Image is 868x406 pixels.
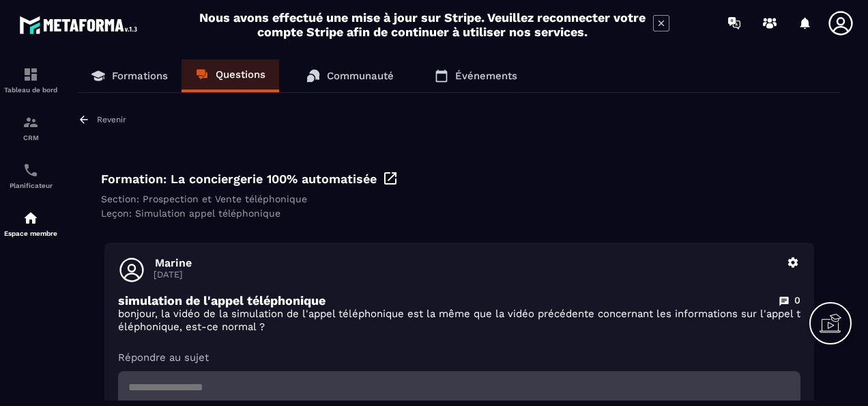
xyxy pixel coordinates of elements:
p: simulation de l'appel téléphonique [118,293,325,308]
div: Formation: La conciergerie 100% automatisée [101,170,818,187]
a: Questions [182,59,279,92]
p: Marine [155,256,779,269]
a: Formations [78,59,182,92]
img: formation [23,114,39,131]
a: formationformationTableau de bord [3,56,58,104]
a: Événements [421,59,531,92]
p: Communauté [327,70,394,82]
h2: Nous avons effectué une mise à jour sur Stripe. Veuillez reconnecter votre compte Stripe afin de ... [199,10,646,39]
p: Revenir [97,115,126,124]
p: Formations [112,70,168,82]
p: Répondre au sujet [118,351,800,364]
p: 0 [794,294,800,307]
p: bonjour, la vidéo de la simulation de l'appel téléphonique est la même que la vidéo précédente co... [118,308,800,334]
img: scheduler [23,162,39,178]
p: Tableau de bord [3,86,58,94]
a: Communauté [293,59,407,92]
img: formation [23,66,39,83]
p: Espace membre [3,230,58,237]
a: automationsautomationsEspace membre [3,200,58,247]
p: Questions [216,68,265,81]
img: automations [23,210,39,226]
p: [DATE] [154,269,779,280]
p: CRM [3,134,58,141]
div: Leçon: Simulation appel téléphonique [101,208,818,219]
p: Planificateur [3,182,58,189]
a: schedulerschedulerPlanificateur [3,152,58,200]
img: logo [19,12,142,38]
a: formationformationCRM [3,104,58,152]
p: Événements [455,70,517,82]
div: Section: Prospection et Vente téléphonique [101,193,818,204]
